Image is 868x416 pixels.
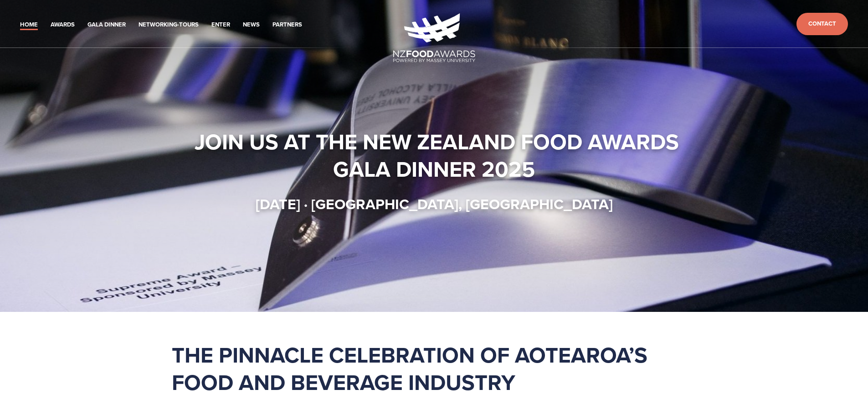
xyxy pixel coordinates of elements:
a: Gala Dinner [87,20,126,30]
a: Home [20,20,38,30]
a: Networking-Tours [139,20,199,30]
a: Partners [272,20,302,30]
h1: The pinnacle celebration of Aotearoa’s food and beverage industry [172,341,697,396]
a: Contact [796,13,848,35]
a: Enter [211,20,230,30]
a: Awards [51,20,75,30]
a: News [243,20,260,30]
strong: Join us at the New Zealand Food Awards Gala Dinner 2025 [195,126,684,185]
strong: [DATE] · [GEOGRAPHIC_DATA], [GEOGRAPHIC_DATA] [256,193,613,215]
